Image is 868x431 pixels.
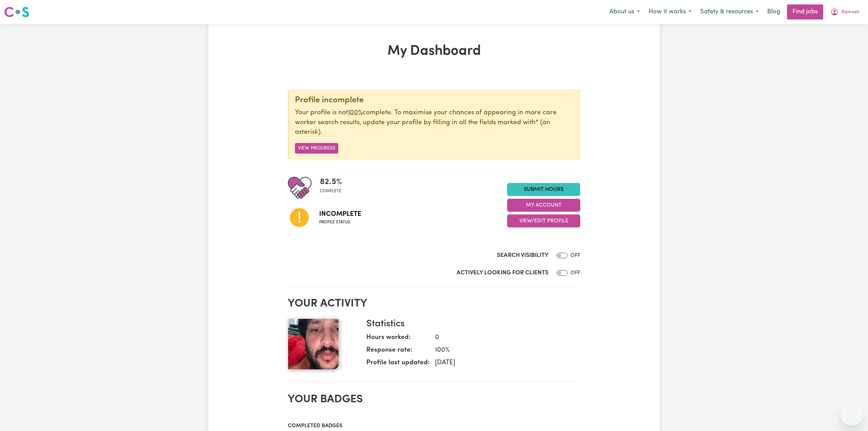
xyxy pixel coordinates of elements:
[507,183,580,196] a: Submit Hours
[320,176,348,200] div: Profile completeness: 82.5%
[288,43,580,60] h1: My Dashboard
[457,269,548,277] label: Actively Looking for Clients
[295,95,574,105] div: Profile incomplete
[507,214,580,227] button: View/Edit Profile
[696,5,763,19] button: Safety & resources
[366,318,575,330] h3: Statistics
[366,333,430,345] dt: Hours worked:
[366,358,430,371] dt: Profile last updated:
[320,188,342,194] span: complete
[288,318,339,370] img: Your profile picture
[4,6,29,18] img: Careseekers logo
[826,5,864,19] button: My Account
[570,270,580,276] span: OFF
[366,345,430,358] dt: Response rate:
[430,333,575,343] dd: 0
[288,393,580,406] h2: Your badges
[288,297,580,310] h2: Your activity
[570,253,580,258] span: OFF
[497,251,548,260] label: Search Visibility
[644,5,696,19] button: How it works
[288,423,580,429] h3: Completed badges
[295,143,338,154] button: View Progress
[430,345,575,355] dd: 100 %
[4,4,29,20] a: Careseekers logo
[348,109,363,116] u: 100%
[295,108,574,138] p: Your profile is not complete. To maximise your chances of appearing in more care worker search re...
[787,4,823,19] a: Find jobs
[320,176,342,188] span: 82.5 %
[841,404,863,426] iframe: Button to launch messaging window
[507,199,580,212] button: My Account
[841,9,859,16] span: Ramesh
[605,5,644,19] button: About us
[319,219,361,225] span: Profile status
[763,4,784,19] a: Blog
[319,209,361,219] span: Incomplete
[430,358,575,368] dd: [DATE]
